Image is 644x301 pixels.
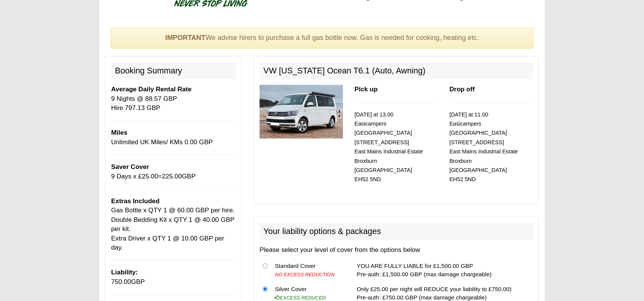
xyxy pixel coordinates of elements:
[111,207,235,251] span: Gas Bottle x QTY 1 @ 60.00 GBP per hire. Double Bedding Kit x QTY 1 @ 40.00 GBP per kit. Extra Dr...
[275,272,335,277] i: NO EXCESS REDUCTION
[162,173,182,180] span: 225.00
[111,86,191,93] b: Average Daily Rental Rate
[260,62,533,79] h2: VW [US_STATE] Ocean T6.1 (Auto, Awning)
[111,278,131,285] span: 750.00
[260,223,533,240] h2: Your liability options & packages
[111,163,149,170] span: Saver Cover
[354,86,378,93] b: Pick up
[111,269,138,276] b: Liability:
[111,268,236,287] p: GBP
[111,62,236,79] h2: Booking Summary
[272,259,345,282] td: Standard Cover
[110,27,534,49] div: We advise hirers to purchase a full gas bottle now. Gas is needed for cooking, heating etc.
[260,85,343,139] img: 315.jpg
[354,111,423,183] small: [DATE] at 13.00 Easicampers [GEOGRAPHIC_DATA] [STREET_ADDRESS] East Mains Industrial Estate Broxb...
[165,34,206,41] strong: IMPORTANT
[260,245,533,255] p: Please select your level of cover from the options below
[111,197,159,205] b: Extras Included
[111,129,128,136] b: Miles
[111,162,236,181] p: 9 Days x £ = GBP
[111,85,236,113] p: 9 Nights @ 88.57 GBP Hire 797.13 GBP
[275,295,326,301] i: EXCESS REDUCED
[450,86,475,93] b: Drop off
[450,111,518,183] small: [DATE] at 11.00 Easicampers [GEOGRAPHIC_DATA] [STREET_ADDRESS] East Mains Industrial Estate Broxb...
[142,173,158,180] span: 25.00
[354,259,533,282] td: YOU ARE FULLY LIABLE for £1,500.00 GBP Pre-auth: £1,500.00 GBP (max damage chargeable)
[111,128,236,147] p: Unlimited UK Miles/ KMs 0.00 GBP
